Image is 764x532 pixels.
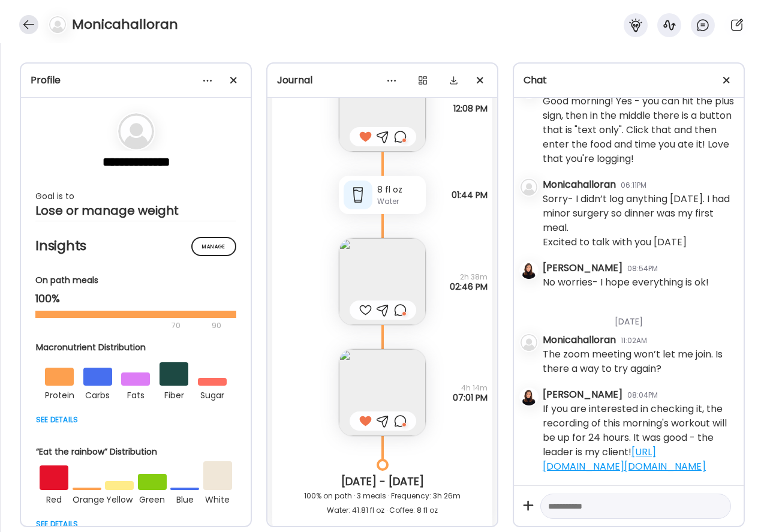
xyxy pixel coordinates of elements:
[191,237,236,256] div: Manage
[170,490,199,507] div: blue
[49,16,66,33] img: bg-avatar-default.svg
[35,291,236,306] div: 100%
[452,190,488,200] span: 01:44 PM
[450,272,488,282] span: 2h 38m
[31,73,241,88] div: Profile
[339,349,426,436] img: images%2F4j2I8B7zxuQiuyUIKoidyYMBaxh2%2FfMLVd11AkCcUUpYSkOMK%2FduMjWPEstNHIUwyN16LQ_240
[40,490,68,507] div: red
[627,390,658,401] div: 08:04PM
[72,15,178,34] h4: Monicahalloran
[83,386,112,402] div: carbs
[450,282,488,291] span: 02:46 PM
[282,474,483,489] div: [DATE] - [DATE]
[543,333,616,347] div: Monicahalloran
[543,445,706,473] a: [URL][DOMAIN_NAME][DOMAIN_NAME]
[138,490,167,507] div: green
[198,386,227,402] div: sugar
[621,335,647,346] div: 11:02AM
[203,490,232,507] div: white
[453,104,488,113] span: 12:08 PM
[339,238,426,325] img: images%2F4j2I8B7zxuQiuyUIKoidyYMBaxh2%2FyUVNvo0woCZ0UOACNsDa%2FIAjqiQL6ZWlkTgaqCWlS_240
[35,274,236,287] div: On path meals
[35,189,236,203] div: Goal is to
[543,261,622,275] div: [PERSON_NAME]
[521,334,537,351] img: bg-avatar-default.svg
[377,196,421,207] div: Water
[521,262,537,279] img: avatars%2FfptQNShTjgNZWdF0DaXs92OC25j2
[543,301,734,333] div: [DATE]
[277,73,488,88] div: Journal
[118,113,154,149] img: bg-avatar-default.svg
[543,347,734,376] div: The zoom meeting won’t let me join. Is there a way to try again?
[36,446,236,458] div: “Eat the rainbow” Distribution
[121,386,150,402] div: fats
[521,389,537,405] img: avatars%2FfptQNShTjgNZWdF0DaXs92OC25j2
[210,318,222,333] div: 90
[543,275,709,290] div: No worries- I hope everything is ok!
[621,180,646,191] div: 06:11PM
[543,192,734,250] div: Sorry- I didn’t log anything [DATE]. I had minor surgery so dinner was my first meal. Excited to ...
[453,383,488,393] span: 4h 14m
[543,94,734,166] div: Good morning! Yes - you can hit the plus sign, then in the middle there is a button that is "text...
[160,386,188,402] div: fiber
[453,393,488,402] span: 07:01 PM
[35,318,208,333] div: 70
[377,184,421,196] div: 8 fl oz
[73,490,101,507] div: orange
[543,387,622,402] div: [PERSON_NAME]
[105,490,134,507] div: yellow
[339,65,426,152] img: images%2F4j2I8B7zxuQiuyUIKoidyYMBaxh2%2FDrlcM09i7o6jGLOu4QIA%2F6pDn8x3le5yAzmLNdNMu_240
[45,386,74,402] div: protein
[543,178,616,192] div: Monicahalloran
[627,263,658,274] div: 08:54PM
[35,203,236,218] div: Lose or manage weight
[282,489,483,518] div: 100% on path · 3 meals · Frequency: 3h 26m Water: 41.81 fl oz · Coffee: 8 fl oz
[524,73,734,88] div: Chat
[543,402,734,474] div: If you are interested in checking it, the recording of this morning's workout will be up for 24 h...
[35,237,236,255] h2: Insights
[36,341,236,354] div: Macronutrient Distribution
[521,179,537,196] img: bg-avatar-default.svg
